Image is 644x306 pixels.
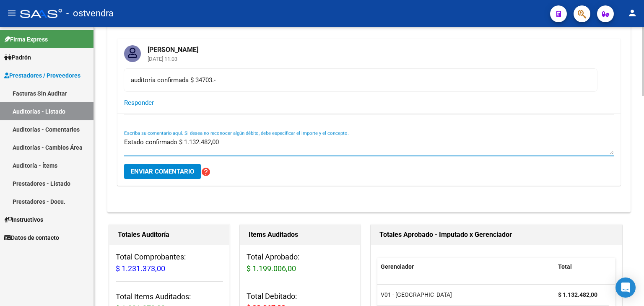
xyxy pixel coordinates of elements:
[558,291,597,298] strong: $ 1.132.482,00
[201,167,211,177] mat-icon: help
[558,263,572,270] span: Total
[141,56,205,62] mat-card-subtitle: [DATE] 11:03
[116,251,223,275] h3: Total Comprobantes:
[66,4,114,23] span: - ostvendra
[4,53,31,62] span: Padrón
[615,277,636,298] div: Open Intercom Messenger
[7,8,17,18] mat-icon: menu
[247,264,296,273] span: $ 1.199.006,00
[116,264,165,273] span: $ 1.231.373,00
[377,258,555,276] datatable-header-cell: Gerenciador
[247,251,354,275] h3: Total Aprobado:
[4,215,43,224] span: Instructivos
[131,75,590,85] div: auditoría confirmada $ 34703.-
[118,228,221,241] h1: Totales Auditoría
[627,8,637,18] mat-icon: person
[249,228,352,241] h1: Items Auditados
[141,39,205,54] mat-card-title: [PERSON_NAME]
[124,95,154,110] button: Responder
[4,71,80,80] span: Prestadores / Proveedores
[555,258,609,276] datatable-header-cell: Total
[4,35,48,44] span: Firma Express
[4,233,59,242] span: Datos de contacto
[124,164,201,179] button: Enviar comentario
[381,291,452,298] span: V01 - [GEOGRAPHIC_DATA]
[379,228,613,241] h1: Totales Aprobado - Imputado x Gerenciador
[131,168,194,175] span: Enviar comentario
[124,99,154,106] span: Responder
[381,263,414,270] span: Gerenciador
